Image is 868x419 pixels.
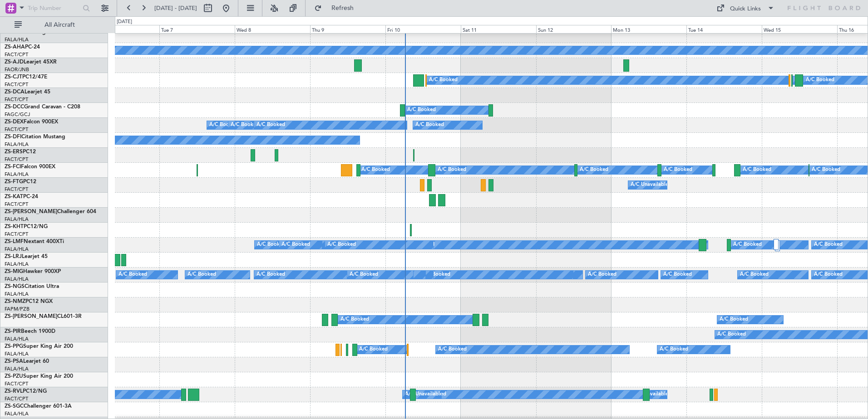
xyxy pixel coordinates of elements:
[664,163,692,177] div: A/C Booked
[5,359,23,364] span: ZS-PSA
[812,163,840,177] div: A/C Booked
[5,269,61,274] a: ZS-MIGHawker 900XP
[5,389,23,394] span: ZS-RVL
[631,388,668,401] div: A/C Unavailable
[5,194,38,200] a: ZS-KATPC-24
[5,186,28,193] a: FACT/CPT
[5,284,25,289] span: ZS-NGS
[5,164,21,170] span: ZS-FCI
[5,254,22,259] span: ZS-LRJ
[663,268,692,282] div: A/C Booked
[422,268,450,282] div: A/C Booked
[5,36,29,43] a: FALA/HLA
[5,81,28,88] a: FACT/CPT
[117,18,132,26] div: [DATE]
[310,25,385,33] div: Thu 9
[5,209,96,214] a: ZS-[PERSON_NAME]Challenger 604
[5,111,30,118] a: FAGC/GCJ
[5,344,23,349] span: ZS-PPG
[5,395,28,402] a: FACT/CPT
[762,25,837,33] div: Wed 15
[5,164,55,170] a: ZS-FCIFalcon 900EX
[209,118,238,132] div: A/C Booked
[740,268,769,282] div: A/C Booked
[5,239,64,244] a: ZS-LMFNextant 400XTi
[187,268,216,282] div: A/C Booked
[5,66,29,73] a: FAOR/JNB
[415,118,444,132] div: A/C Booked
[385,25,461,33] div: Fri 10
[235,25,310,33] div: Wed 8
[733,238,762,252] div: A/C Booked
[5,224,48,229] a: ZS-KHTPC12/NG
[5,314,57,319] span: ZS-[PERSON_NAME]
[5,179,23,185] span: ZS-FTG
[24,22,96,28] span: All Aircraft
[806,73,834,87] div: A/C Booked
[5,209,57,214] span: ZS-[PERSON_NAME]
[340,313,369,326] div: A/C Booked
[5,141,29,148] a: FALA/HLA
[5,74,22,80] span: ZS-CJT
[5,149,23,155] span: ZS-ERS
[5,351,29,357] a: FALA/HLA
[84,25,160,33] div: Mon 6
[5,171,29,178] a: FALA/HLA
[438,343,467,356] div: A/C Booked
[256,268,285,282] div: A/C Booked
[159,25,235,33] div: Tue 7
[5,329,21,334] span: ZS-PIR
[5,276,29,283] a: FALA/HLA
[5,231,28,238] a: FACT/CPT
[5,44,40,50] a: ZS-AHAPC-24
[5,156,28,163] a: FACT/CPT
[631,178,668,192] div: A/C Unavailable
[5,126,28,133] a: FACT/CPT
[118,268,147,282] div: A/C Booked
[359,343,388,356] div: A/C Booked
[5,179,36,185] a: ZS-FTGPC12
[5,216,29,223] a: FALA/HLA
[5,89,25,95] span: ZS-DCA
[5,380,28,387] a: FACT/CPT
[611,25,686,33] div: Mon 13
[5,51,28,58] a: FACT/CPT
[5,104,24,110] span: ZS-DCC
[5,119,58,125] a: ZS-DEXFalcon 900EX
[407,103,436,117] div: A/C Booked
[712,1,779,15] button: Quick Links
[5,299,25,304] span: ZS-NMZ
[686,25,762,33] div: Tue 14
[5,59,24,65] span: ZS-AJD
[5,119,24,125] span: ZS-DEX
[5,344,73,349] a: ZS-PPGSuper King Air 200
[5,239,24,244] span: ZS-LMF
[5,44,25,50] span: ZS-AHA
[660,343,688,356] div: A/C Booked
[743,163,771,177] div: A/C Booked
[536,25,612,33] div: Sun 12
[5,314,82,319] a: ZS-[PERSON_NAME]CL601-3R
[5,74,47,80] a: ZS-CJTPC12/47E
[5,96,28,103] a: FACT/CPT
[10,18,99,32] button: All Aircraft
[5,291,29,297] a: FALA/HLA
[5,329,55,334] a: ZS-PIRBeech 1900D
[730,5,761,14] div: Quick Links
[5,59,57,65] a: ZS-AJDLearjet 45XR
[814,238,843,252] div: A/C Booked
[310,1,365,15] button: Refresh
[5,261,29,268] a: FALA/HLA
[5,359,49,364] a: ZS-PSALearjet 60
[5,299,53,304] a: ZS-NMZPC12 NGX
[5,224,24,229] span: ZS-KHT
[5,306,30,312] a: FAPM/PZB
[5,194,23,200] span: ZS-KAT
[154,4,197,12] span: [DATE] - [DATE]
[814,268,843,282] div: A/C Booked
[580,163,608,177] div: A/C Booked
[361,163,390,177] div: A/C Booked
[429,73,458,87] div: A/C Booked
[5,374,73,379] a: ZS-PZUSuper King Air 200
[5,89,50,95] a: ZS-DCALearjet 45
